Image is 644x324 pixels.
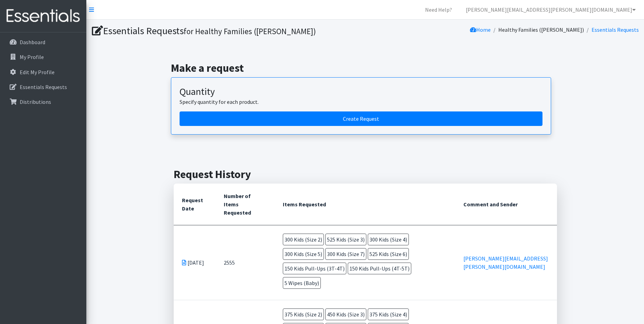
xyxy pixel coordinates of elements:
h2: Make a request [171,61,559,75]
a: Need Help? [420,3,458,17]
a: Create a request by quantity [180,111,542,126]
span: 150 Kids Pull-Ups (4T-5T) [348,263,411,274]
a: [PERSON_NAME][EMAIL_ADDRESS][PERSON_NAME][DOMAIN_NAME] [463,255,548,270]
a: Home [470,26,491,33]
h3: Quantity [180,86,542,98]
h1: Essentials Requests [92,25,363,37]
span: 300 Kids (Size 5) [283,248,324,260]
p: Essentials Requests [20,84,67,90]
a: Essentials Requests [3,80,84,94]
p: Specify quantity for each product. [180,98,542,106]
a: Dashboard [3,35,84,49]
p: My Profile [20,53,44,60]
span: 450 Kids (Size 3) [325,308,366,320]
p: Distributions [20,98,51,105]
span: 525 Kids (Size 6) [368,248,409,260]
small: for Healthy Families ([PERSON_NAME]) [184,26,316,36]
th: Request Date [174,184,216,225]
a: [PERSON_NAME][EMAIL_ADDRESS][PERSON_NAME][DOMAIN_NAME] [460,3,641,17]
a: Edit My Profile [3,65,84,79]
td: 2555 [215,225,274,300]
img: HumanEssentials [3,4,84,28]
a: Healthy Families ([PERSON_NAME]) [498,26,584,33]
span: 300 Kids (Size 7) [325,248,366,260]
span: 375 Kids (Size 2) [283,308,324,320]
span: 525 Kids (Size 3) [325,234,366,245]
span: 300 Kids (Size 4) [368,234,409,245]
a: Distributions [3,95,84,109]
a: My Profile [3,50,84,64]
a: Essentials Requests [592,26,639,33]
span: 150 Kids Pull-Ups (3T-4T) [283,263,346,274]
h2: Request History [174,168,557,181]
p: Edit My Profile [20,69,55,76]
span: 375 Kids (Size 4) [368,308,409,320]
th: Items Requested [275,184,455,225]
td: [DATE] [174,225,216,300]
p: Dashboard [20,39,45,46]
span: 300 Kids (Size 2) [283,234,324,245]
th: Number of Items Requested [215,184,274,225]
th: Comment and Sender [455,184,557,225]
span: 5 Wipes (Baby) [283,277,321,289]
